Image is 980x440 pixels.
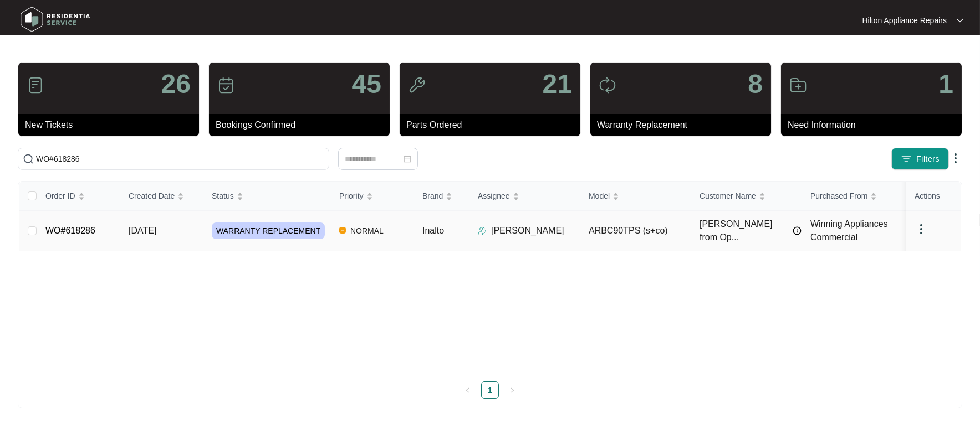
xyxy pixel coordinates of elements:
img: icon [408,76,426,94]
th: Status [203,182,330,211]
a: 1 [482,382,498,398]
p: New Tickets [25,118,199,132]
th: Customer Name [691,182,802,211]
img: icon [789,76,807,94]
a: WO#618286 [45,226,95,235]
p: 45 [352,71,381,97]
img: Info icon [793,226,802,235]
button: right [503,381,521,399]
span: NORMAL [346,224,388,237]
td: ARBC90TPS (s+co) [580,211,691,251]
span: [PERSON_NAME] from Op... [700,218,787,244]
span: Winning Appliances Commercial [810,219,888,242]
th: Purchased From [802,182,912,211]
p: Parts Ordered [406,118,580,132]
img: Assigner Icon [478,226,487,235]
span: right [509,387,515,394]
img: dropdown arrow [915,222,928,236]
li: Previous Page [459,381,477,399]
p: 21 [543,71,572,97]
th: Actions [906,182,961,211]
li: 1 [481,381,499,399]
span: Assignee [478,190,510,202]
li: Next Page [503,381,521,399]
span: Priority [339,190,364,202]
p: 8 [748,71,763,97]
th: Created Date [120,182,203,211]
p: Bookings Confirmed [216,118,390,132]
img: filter icon [901,153,912,164]
th: Order ID [37,182,120,211]
p: Need Information [788,118,962,132]
input: Search by Order Id, Assignee Name, Customer Name, Brand and Model [36,153,324,165]
img: icon [599,76,616,94]
img: search-icon [23,153,34,164]
span: Filters [916,153,940,165]
p: 26 [161,71,191,97]
img: icon [27,76,44,94]
span: Created Date [129,190,175,202]
span: Inalto [422,226,444,235]
img: Vercel Logo [339,227,346,234]
span: WARRANTY REPLACEMENT [212,222,325,239]
p: 1 [938,71,953,97]
p: Warranty Replacement [597,118,771,132]
img: dropdown arrow [957,18,963,23]
th: Assignee [469,182,580,211]
p: Hilton Appliance Repairs [862,15,947,26]
span: Status [212,190,234,202]
th: Priority [330,182,414,211]
span: [DATE] [129,226,156,235]
th: Model [580,182,691,211]
button: left [459,381,477,399]
span: Order ID [45,190,75,202]
span: Brand [422,190,443,202]
span: left [465,387,471,394]
span: Customer Name [700,190,756,202]
span: Purchased From [810,190,867,202]
span: Model [589,190,610,202]
th: Brand [414,182,469,211]
button: filter iconFilters [891,148,949,170]
img: icon [217,76,235,94]
p: [PERSON_NAME] [491,224,564,237]
img: dropdown arrow [949,152,962,165]
img: residentia service logo [17,3,94,36]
